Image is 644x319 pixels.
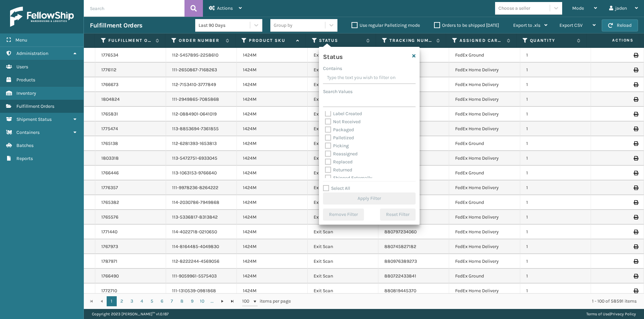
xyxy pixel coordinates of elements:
[101,96,120,103] a: 1804824
[199,22,251,29] div: Last 90 Days
[634,171,638,175] i: Print Label
[384,288,416,294] a: 880819445370
[166,48,237,63] td: 112-5457895-2258610
[449,210,520,225] td: FedEx Home Delivery
[384,244,416,249] a: 880745827182
[589,35,638,46] span: Actions
[16,77,35,83] span: Products
[217,296,227,306] a: Go to the next page
[602,19,638,31] button: Reload
[634,141,638,146] i: Print Label
[10,7,74,27] img: logo
[166,195,237,210] td: 114-2030786-7949868
[243,126,257,132] a: 1424M
[520,107,591,122] td: 1
[207,296,217,306] a: ...
[15,37,27,43] span: Menu
[308,107,378,122] td: Exit Scan
[16,51,48,56] span: Administration
[16,130,40,135] span: Containers
[323,185,350,191] label: Select All
[243,258,257,264] a: 1424M
[92,309,169,319] p: Copyright 2023 [PERSON_NAME]™ v 1.0.187
[166,122,237,136] td: 113-8853694-7361855
[520,166,591,180] td: 1
[177,296,187,306] a: 8
[520,48,591,63] td: 1
[634,230,638,234] i: Print Label
[325,127,354,133] label: Packaged
[274,22,292,29] div: Group by
[127,296,137,306] a: 3
[197,296,207,306] a: 10
[101,126,118,132] a: 1775474
[520,136,591,151] td: 1
[520,284,591,298] td: 1
[384,258,417,264] a: 880976389273
[308,284,378,298] td: Exit Scan
[634,244,638,249] i: Print Label
[634,112,638,116] i: Print Label
[389,37,433,44] label: Tracking Number
[166,166,237,180] td: 113-1063153-9766640
[243,111,257,117] a: 1424M
[634,259,638,264] i: Print Label
[449,239,520,254] td: FedEx Home Delivery
[308,48,378,63] td: Exit Scan
[498,5,530,12] div: Choose a seller
[634,215,638,220] i: Print Label
[634,274,638,278] i: Print Label
[319,37,363,44] label: Status
[243,273,257,279] a: 1424M
[308,254,378,269] td: Exit Scan
[101,199,119,206] a: 1765382
[449,166,520,180] td: FedEx Ground
[634,185,638,190] i: Print Label
[90,21,142,29] h3: Fulfillment Orders
[166,254,237,269] td: 112-8222244-4569056
[220,299,225,304] span: Go to the next page
[325,151,358,157] label: Reassigned
[520,180,591,195] td: 1
[217,5,233,11] span: Actions
[520,269,591,284] td: 1
[634,53,638,58] i: Print Label
[325,135,354,141] label: Palletized
[187,296,197,306] a: 9
[325,119,361,125] label: Not Received
[16,64,28,70] span: Users
[449,48,520,63] td: FedEx Ground
[520,225,591,239] td: 1
[380,209,416,221] button: Reset Filter
[520,77,591,92] td: 1
[101,258,117,265] a: 1787971
[179,37,222,44] label: Order Number
[323,209,364,221] button: Remove Filter
[308,180,378,195] td: Exit Scan
[559,22,583,28] span: Export CSV
[530,37,574,44] label: Quantity
[325,143,349,149] label: Picking
[243,200,257,205] a: 1424M
[323,192,416,205] button: Apply Filter
[520,151,591,166] td: 1
[634,289,638,293] i: Print Label
[243,288,257,294] a: 1424M
[634,97,638,102] i: Print Label
[101,111,118,117] a: 1765831
[572,5,584,11] span: Mode
[108,37,152,44] label: Fulfillment Order Id
[101,243,118,250] a: 1767973
[308,77,378,92] td: Exit Scan
[300,298,637,305] div: 1 - 100 of 58591 items
[157,296,167,306] a: 6
[384,273,416,279] a: 880722433841
[16,143,34,148] span: Batches
[634,156,638,161] i: Print Label
[586,312,609,316] a: Terms of Use
[449,180,520,195] td: FedEx Home Delivery
[449,122,520,136] td: FedEx Home Delivery
[101,81,118,88] a: 1766673
[308,239,378,254] td: Exit Scan
[16,116,52,122] span: Shipment Status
